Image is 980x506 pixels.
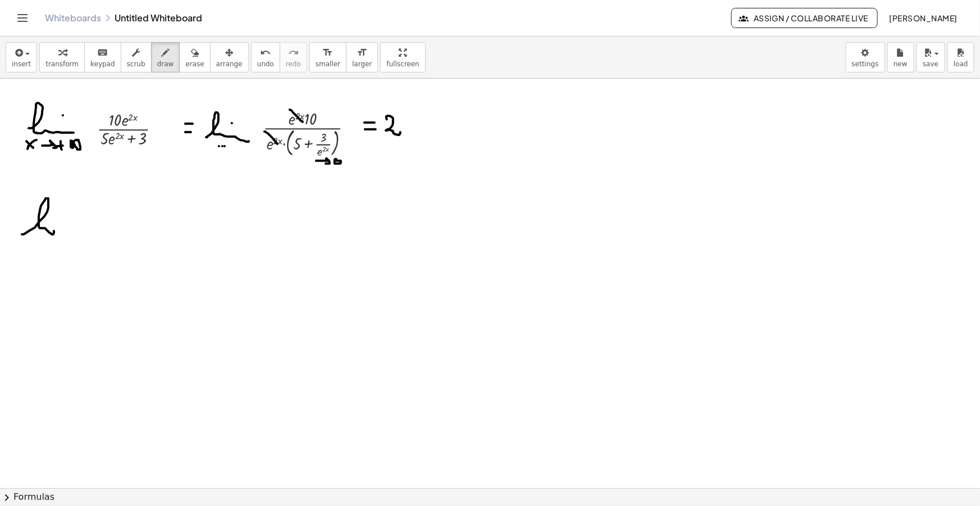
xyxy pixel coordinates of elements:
span: transform [45,60,79,68]
span: keypad [90,60,115,68]
button: erase [179,42,210,72]
span: Assign / Collaborate Live [741,13,868,23]
span: load [954,60,968,68]
button: draw [151,42,180,72]
button: new [887,42,914,72]
span: [PERSON_NAME] [889,13,958,23]
span: fullscreen [386,60,419,68]
a: Whiteboards [45,12,101,24]
span: smaller [316,60,340,68]
button: arrange [210,42,249,72]
i: redo [288,46,299,60]
button: Toggle navigation [13,9,31,27]
button: transform [39,42,85,72]
i: format_size [322,46,333,60]
button: insert [6,42,37,72]
button: format_sizesmaller [309,42,347,72]
span: redo [286,60,301,68]
span: draw [157,60,174,68]
button: [PERSON_NAME] [880,8,967,28]
span: larger [352,60,372,68]
button: redoredo [280,42,307,72]
button: settings [846,42,885,72]
i: undo [260,46,271,60]
span: insert [12,60,31,68]
span: new [894,60,908,68]
button: fullscreen [380,42,425,72]
span: scrub [127,60,145,68]
button: Assign / Collaborate Live [731,8,878,28]
button: scrub [121,42,152,72]
i: format_size [357,46,367,60]
span: settings [852,60,879,68]
span: undo [257,60,274,68]
span: arrange [216,60,243,68]
button: save [917,42,945,72]
i: keyboard [97,46,108,60]
span: save [923,60,938,68]
button: undoundo [251,42,280,72]
button: load [947,42,974,72]
button: keyboardkeypad [84,42,121,72]
button: format_sizelarger [346,42,378,72]
span: erase [185,60,204,68]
